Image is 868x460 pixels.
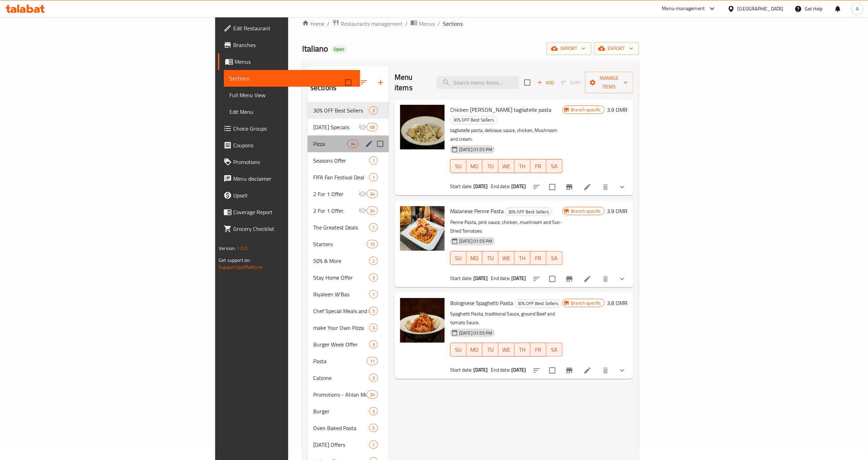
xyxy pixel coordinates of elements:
div: items [369,307,378,315]
button: import [547,42,591,55]
span: Choice Groups [233,124,355,133]
span: 5 [370,425,378,431]
span: SA [549,253,560,263]
div: Oven Baked Pasta [313,424,369,432]
svg: Inactive section [358,190,367,198]
span: 15 [367,241,378,248]
span: 50% & More [313,257,369,265]
span: MO [469,253,480,263]
span: Calzone [313,374,369,382]
span: SU [453,345,464,355]
a: Menu disclaimer [218,170,360,187]
div: Oven Baked Pasta5 [308,420,389,436]
span: SA [549,345,560,355]
button: TH [514,159,530,173]
b: [DATE] [473,274,488,283]
span: FR [533,253,544,263]
span: Edit Menu [229,108,355,116]
div: items [347,140,358,148]
span: Riyaleen W’Bas [313,290,369,298]
div: Seasons Offer [313,156,369,165]
button: Branch-specific-item [561,362,578,379]
a: Grocery Checklist [218,220,360,237]
a: Full Menu View [224,87,360,103]
div: Menu-management [662,5,705,13]
div: Calzone3 [308,369,389,386]
span: WE [501,253,512,263]
span: 1 [370,157,378,164]
div: FIFA Fan Festival Deal1 [308,169,389,186]
button: SU [450,159,467,173]
button: WE [498,251,514,265]
span: SU [453,161,464,171]
span: End date: [491,365,510,374]
p: Penne Pasta, pink sauce, chicken, mushroom and Sun-Dried Tomatoes [450,218,562,235]
button: SU [450,251,467,265]
span: 2 For 1 Offer [313,190,358,198]
div: Pasta11 [308,353,389,369]
div: items [367,390,378,399]
div: 30% OFF Best Sellers [514,299,561,308]
div: items [369,273,378,282]
span: Chef Special Meals and Risotto [313,307,369,315]
p: Spaghetti Pasta, traditional Sauce, ground Beef and tomato Sauce. [450,310,562,327]
div: [DATE] Offers1 [308,436,389,453]
h6: 3.9 OMR [607,105,628,115]
span: TU [485,253,496,263]
div: Ramadan Specials [313,123,358,131]
span: 3 [370,107,378,114]
span: Sections [229,74,355,83]
button: MO [467,343,482,357]
span: 3 [370,408,378,415]
div: Ramadan Offers [313,440,369,449]
button: WE [498,159,514,173]
div: items [369,106,378,115]
span: Full Menu View [229,91,355,99]
span: Start date: [450,365,472,374]
a: Coupons [218,137,360,154]
div: items [369,323,378,332]
a: Branches [218,37,360,53]
span: FIFA Fan Festival Deal [313,173,369,181]
nav: breadcrumb [302,19,639,28]
span: Restaurants management [341,20,403,28]
button: sort-choices [528,179,545,195]
a: Upsell [218,187,360,204]
p: tagliatelle pasta, delicious sauce, chicken, Mushroom and cream. [450,126,562,143]
button: sort-choices [528,271,545,287]
span: WE [501,345,512,355]
span: Menus [235,57,355,66]
div: items [367,357,378,365]
svg: Show Choices [618,275,626,283]
span: Sections [443,20,463,28]
div: 30% OFF Best Sellers [450,116,497,124]
a: Restaurants management [332,19,403,28]
span: Menu disclaimer [233,174,355,183]
div: Pasta [313,357,367,365]
div: Burger [313,407,369,415]
span: 30% OFF Best Sellers [313,106,369,115]
a: Edit menu item [583,366,592,375]
div: make Your Own Pizza3 [308,319,389,336]
button: export [594,42,639,55]
div: Seasons Offer1 [308,152,389,169]
button: Add [535,77,557,88]
a: Choice Groups [218,120,360,137]
div: Burger Week Offer [313,340,369,349]
span: WE [501,161,512,171]
button: TU [482,251,498,265]
button: show more [614,271,631,287]
span: 5 [370,308,378,314]
span: 3 [370,325,378,331]
button: Branch-specific-item [561,271,578,287]
span: Menus [419,20,435,28]
h2: Menu items [395,72,428,93]
button: SA [546,343,562,357]
span: Bolognese Spaghetti Pasta [450,298,513,308]
div: items [369,374,378,382]
span: Select to update [545,180,560,194]
div: items [367,190,378,198]
div: Promotions - Ahlan Muscat34 [308,386,389,403]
